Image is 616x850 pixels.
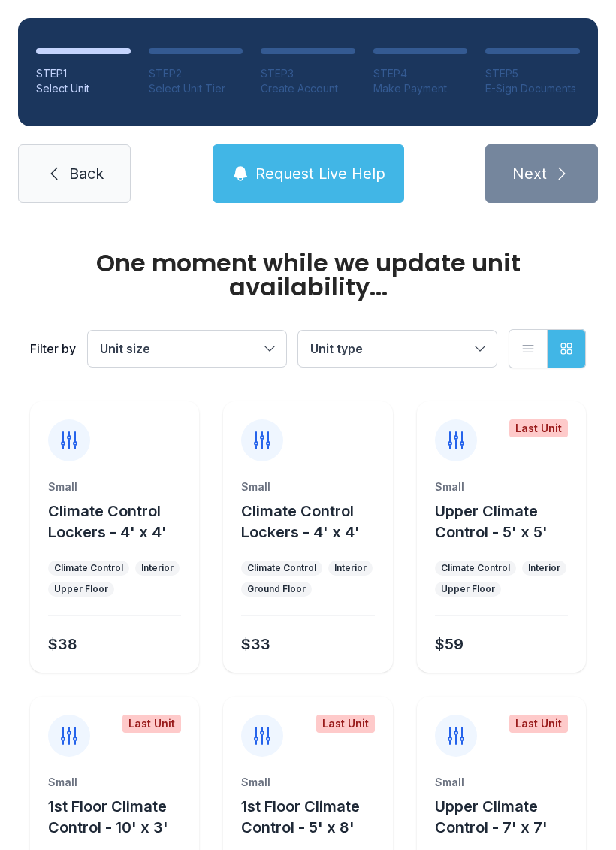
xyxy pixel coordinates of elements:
span: Upper Climate Control - 7' x 7' [435,797,548,836]
div: Select Unit Tier [149,81,243,96]
button: Unit size [88,331,286,367]
div: Small [435,479,568,495]
div: Small [241,479,374,495]
div: Create Account [261,81,355,96]
button: Upper Climate Control - 7' x 7' [435,796,580,838]
button: 1st Floor Climate Control - 10' x 3' [48,796,193,838]
div: Ground Floor [247,583,306,595]
span: Upper Climate Control - 5' x 5' [435,502,548,541]
div: Small [241,775,374,790]
div: STEP 2 [149,66,243,81]
span: Request Live Help [255,163,385,184]
div: Climate Control [54,562,123,574]
span: 1st Floor Climate Control - 5' x 8' [241,797,360,836]
div: Interior [528,562,560,574]
div: Last Unit [509,419,568,437]
span: Unit type [310,341,363,356]
div: Upper Floor [54,583,108,595]
button: Climate Control Lockers - 4' x 4' [48,501,193,543]
div: Small [48,479,181,495]
div: STEP 3 [261,66,355,81]
div: Filter by [30,340,76,358]
button: 1st Floor Climate Control - 5' x 8' [241,796,386,838]
div: Last Unit [509,715,568,733]
div: STEP 4 [373,66,468,81]
span: Climate Control Lockers - 4' x 4' [48,502,167,541]
div: Small [435,775,568,790]
span: Unit size [100,341,150,356]
button: Unit type [298,331,497,367]
div: One moment while we update unit availability... [30,251,586,299]
span: 1st Floor Climate Control - 10' x 3' [48,797,168,836]
div: $59 [435,634,464,655]
div: Upper Floor [441,583,495,595]
div: $33 [241,634,270,655]
div: Small [48,775,181,790]
div: Make Payment [373,81,468,96]
button: Climate Control Lockers - 4' x 4' [241,501,386,543]
div: Interior [141,562,174,574]
button: Upper Climate Control - 5' x 5' [435,501,580,543]
div: STEP 1 [36,66,131,81]
div: Last Unit [122,715,181,733]
div: $38 [48,634,77,655]
span: Back [69,163,104,184]
div: E-Sign Documents [485,81,580,96]
div: STEP 5 [485,66,580,81]
div: Climate Control [441,562,510,574]
span: Climate Control Lockers - 4' x 4' [241,502,360,541]
div: Last Unit [316,715,375,733]
div: Interior [334,562,367,574]
span: Next [512,163,547,184]
div: Climate Control [247,562,316,574]
div: Select Unit [36,81,131,96]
